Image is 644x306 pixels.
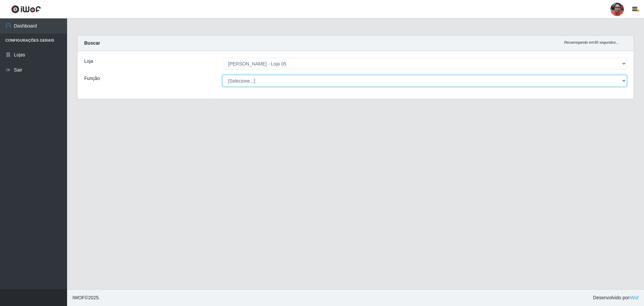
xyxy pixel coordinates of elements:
i: Recarregando em 30 segundos... [564,40,619,44]
strong: Buscar [84,40,100,46]
label: Função [84,75,100,82]
span: © 2025 . [72,294,100,301]
label: Loja [84,58,93,65]
span: Desenvolvido por [593,294,639,301]
img: CoreUI Logo [11,5,41,13]
a: iWof [629,295,639,300]
span: IWOF [72,295,85,300]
